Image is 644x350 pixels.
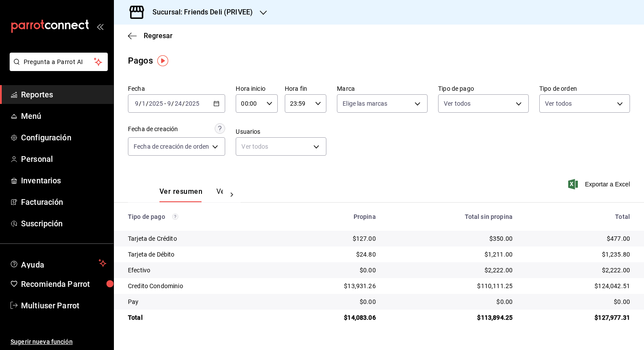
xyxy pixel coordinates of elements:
div: $0.00 [390,297,513,306]
a: Pregunta a Parrot AI [6,64,108,73]
span: Configuración [21,132,106,143]
span: Pregunta a Parrot AI [24,57,94,67]
span: / [182,100,185,107]
span: Inventarios [21,175,106,186]
label: Marca [337,86,428,92]
span: Elige las marcas [343,99,387,108]
label: Fecha [128,86,225,92]
div: navigation tabs [159,187,223,202]
div: Credito Condominio [128,282,275,290]
div: Efectivo [128,266,275,275]
div: $0.00 [289,266,376,275]
div: Tarjeta de Débito [128,250,275,259]
label: Tipo de pago [438,86,529,92]
div: Tipo de pago [128,213,275,220]
button: Exportar a Excel [570,179,630,189]
label: Usuarios [236,129,326,135]
span: - [164,100,166,107]
button: Regresar [128,32,173,40]
div: $113,894.25 [390,313,513,322]
span: Personal [21,153,106,165]
div: $350.00 [390,234,513,243]
img: Tooltip marker [157,55,168,66]
div: $13,931.26 [289,282,376,290]
div: Total [128,313,275,322]
div: $0.00 [527,297,630,306]
input: ---- [185,100,200,107]
span: Facturación [21,196,106,208]
svg: Los pagos realizados con Pay y otras terminales son montos brutos. [172,214,178,220]
input: ---- [149,100,163,107]
span: Ver todos [545,99,572,108]
label: Tipo de orden [539,86,630,92]
button: Pregunta a Parrot AI [10,53,108,71]
div: $124,042.51 [527,282,630,290]
div: Propina [289,213,376,220]
div: $24.80 [289,250,376,259]
span: Reportes [21,89,106,100]
button: open_drawer_menu [96,23,103,30]
button: Ver pagos [216,187,249,202]
div: $127,977.31 [527,313,630,322]
input: -- [167,100,171,107]
span: Sugerir nueva función [11,337,106,346]
div: $2,222.00 [390,266,513,275]
h3: Sucursal: Friends Deli (PRIVEE) [145,7,253,18]
div: Tarjeta de Crédito [128,234,275,243]
span: Suscripción [21,218,106,229]
span: / [146,100,149,107]
div: Pay [128,297,275,306]
div: $110,111.25 [390,282,513,290]
label: Hora fin [285,86,326,92]
div: Ver todos [236,137,326,156]
span: Ver todos [444,99,471,108]
span: Regresar [144,32,173,40]
div: $1,211.00 [390,250,513,259]
label: Hora inicio [236,86,277,92]
button: Ver resumen [159,187,202,202]
div: $477.00 [527,234,630,243]
span: Fecha de creación de orden [134,142,209,151]
div: Total sin propina [390,213,513,220]
div: $0.00 [289,297,376,306]
span: Multiuser Parrot [21,300,106,311]
input: -- [134,100,139,107]
span: Recomienda Parrot [21,278,106,290]
div: $1,235.80 [527,250,630,259]
div: Fecha de creación [128,125,178,134]
div: $2,222.00 [527,266,630,275]
div: $14,083.06 [289,313,376,322]
span: / [139,100,142,107]
span: Menú [21,110,106,122]
div: $127.00 [289,234,376,243]
input: -- [174,100,182,107]
span: / [171,100,174,107]
input: -- [142,100,146,107]
div: Pagos [128,54,153,67]
span: Ayuda [21,258,95,268]
div: Total [527,213,630,220]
